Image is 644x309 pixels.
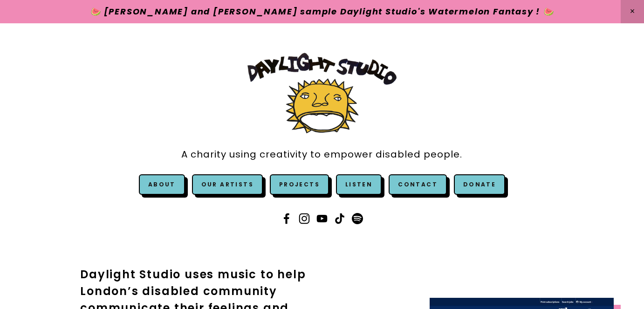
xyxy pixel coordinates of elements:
img: Daylight Studio [247,53,397,133]
a: About [148,180,176,188]
a: A charity using creativity to empower disabled people. [181,144,462,165]
a: Our Artists [192,174,263,195]
a: Donate [454,174,505,195]
a: Listen [345,180,372,188]
a: Projects [270,174,329,195]
a: Contact [389,174,447,195]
